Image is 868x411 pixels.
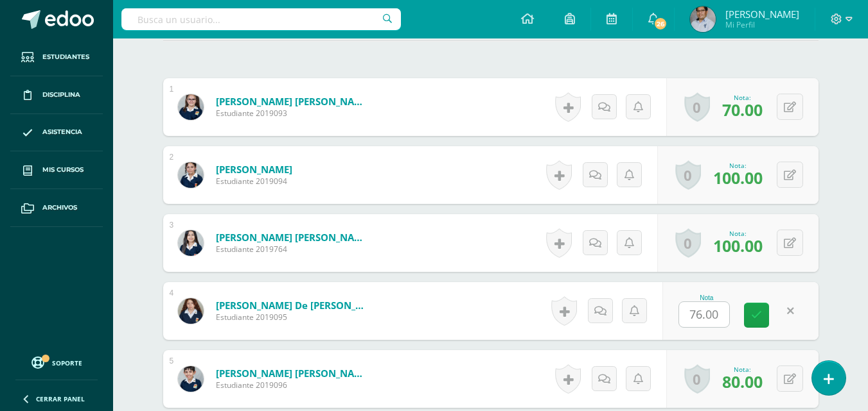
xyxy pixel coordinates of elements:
[10,38,103,76] a: Estudiantes
[178,230,204,256] img: 25784832f8ec8539ee769cb8aaca9a05.png
[725,8,799,21] span: [PERSON_NAME]
[42,52,89,62] span: Estudiantes
[42,127,82,137] span: Asistencia
[42,203,77,213] span: Archivos
[178,298,204,324] img: 5b1f388dab4b2d74265459edaf26a0af.png
[713,235,763,256] span: 100.00
[15,353,98,371] a: Soporte
[653,17,668,31] span: 26
[216,312,370,323] span: Estudiante 2019095
[675,160,701,190] a: 0
[178,94,204,120] img: 807a288c05c53c747c38e2d208274681.png
[216,244,370,255] span: Estudiante 2019764
[690,6,716,32] img: edf14e01bdf5edef23c3d5be4ca601bb.png
[722,371,763,392] span: 80.00
[713,167,763,189] span: 100.00
[52,358,82,367] span: Soporte
[10,151,103,189] a: Mis cursos
[42,90,80,100] span: Disciplina
[216,176,292,187] span: Estudiante 2019094
[36,394,85,403] span: Cerrar panel
[178,366,204,392] img: ac9cbc15bf1abbd71bbf9686e23ef256.png
[713,229,763,238] div: Nota:
[216,163,292,176] a: [PERSON_NAME]
[713,161,763,170] div: Nota:
[42,165,84,175] span: Mis cursos
[10,114,103,152] a: Asistencia
[178,162,204,188] img: 809b5b7287b753d4326ef853bfa3b60c.png
[684,364,710,394] a: 0
[722,365,763,374] div: Nota:
[684,92,710,122] a: 0
[216,95,370,108] a: [PERSON_NAME] [PERSON_NAME]
[216,108,370,119] span: Estudiante 2019093
[679,302,729,327] input: 0-100.0
[675,228,701,258] a: 0
[722,99,763,121] span: 70.00
[121,8,401,30] input: Busca un usuario...
[722,93,763,102] div: Nota:
[216,231,370,244] a: [PERSON_NAME] [PERSON_NAME]
[216,299,370,312] a: [PERSON_NAME] de [PERSON_NAME]
[216,380,370,390] span: Estudiante 2019096
[10,189,103,227] a: Archivos
[725,19,799,30] span: Mi Perfil
[678,294,735,301] div: Nota
[10,76,103,114] a: Disciplina
[216,367,370,380] a: [PERSON_NAME] [PERSON_NAME]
